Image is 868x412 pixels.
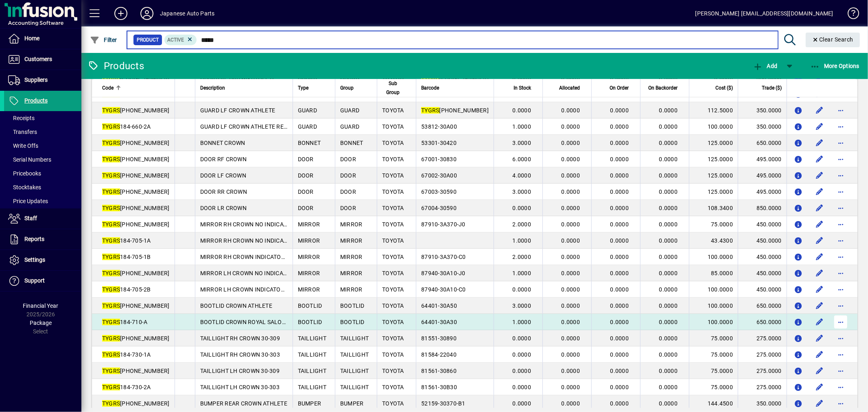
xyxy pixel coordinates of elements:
[738,265,787,281] td: 450.0000
[834,332,847,345] button: More options
[298,221,320,228] span: MIRROR
[102,270,120,276] em: TYGRS
[834,267,847,280] button: More options
[24,277,45,284] span: Support
[738,298,787,314] td: 650.0000
[421,286,466,293] span: 87940-30A10-C0
[340,319,365,325] span: BOOTLID
[597,83,636,92] div: On Order
[102,188,120,195] em: TYGRS
[812,36,854,43] span: Clear Search
[382,237,404,244] span: TOYOTA
[689,135,738,151] td: 125.0000
[659,270,678,276] span: 0.0000
[834,218,847,231] button: More options
[340,254,363,260] span: MIRROR
[4,229,81,250] a: Reports
[382,107,404,114] span: TOYOTA
[659,319,678,325] span: 0.0000
[834,153,847,166] button: More options
[610,140,629,146] span: 0.0000
[421,221,466,228] span: 87910-3A370-J0
[382,254,404,260] span: TOYOTA
[102,156,170,162] span: [PHONE_NUMBER]
[102,302,170,309] span: [PHONE_NUMBER]
[340,286,363,293] span: MIRROR
[813,169,826,182] button: Edit
[813,397,826,410] button: Edit
[813,348,826,361] button: Edit
[4,111,81,125] a: Receipts
[695,7,833,20] div: [PERSON_NAME] [EMAIL_ADDRESS][DOMAIN_NAME]
[689,298,738,314] td: 100.0000
[499,83,538,92] div: In Stock
[340,302,365,309] span: BOOTLID
[200,254,312,260] span: MIRROR RH CROWN INDICATOR 8+2 WIRE
[102,172,120,179] em: TYGRS
[298,83,330,92] div: Type
[645,83,685,92] div: On Backorder
[200,319,291,325] span: BOOTLID CROWN ROYAL SALOON
[421,335,457,342] span: 81551-30890
[810,63,860,69] span: More Options
[562,205,580,211] span: 0.0000
[834,283,847,296] button: More options
[200,302,272,309] span: BOOTLID CROWN ATHLETE
[659,172,678,179] span: 0.0000
[421,270,466,276] span: 87940-30A10-J0
[90,37,117,43] span: Filter
[382,79,411,97] div: Sub Group
[738,232,787,249] td: 450.0000
[689,151,738,167] td: 125.0000
[513,188,531,195] span: 3.0000
[200,83,288,92] div: Description
[421,123,457,130] span: 53812-30A00
[562,270,580,276] span: 0.0000
[562,302,580,309] span: 0.0000
[8,129,37,135] span: Transfers
[382,319,404,325] span: TOYOTA
[168,37,184,43] span: Active
[813,299,826,312] button: Edit
[689,281,738,298] td: 100.0000
[648,83,678,92] span: On Backorder
[200,270,314,276] span: MIRROR LH CROWN NO INDICATOR 8 WIRE
[88,33,119,47] button: Filter
[102,319,148,325] span: 184-710-A
[738,281,787,298] td: 450.0000
[813,332,826,345] button: Edit
[659,107,678,114] span: 0.0000
[8,198,48,204] span: Price Updates
[421,205,457,211] span: 67004-30590
[298,319,322,325] span: BOOTLID
[298,302,322,309] span: BOOTLID
[102,83,170,92] div: Code
[200,286,311,293] span: MIRROR LH CROWN INDICATOR 8+2 WIRE
[513,221,531,228] span: 2.0000
[421,107,439,114] em: TYGRS
[200,123,305,130] span: GUARD LF CROWN ATHLETE REPEATER
[610,107,629,114] span: 0.0000
[659,302,678,309] span: 0.0000
[340,205,356,211] span: DOOR
[834,185,847,198] button: More options
[382,172,404,179] span: TOYOTA
[87,59,144,72] div: Products
[382,123,404,130] span: TOYOTA
[108,6,134,21] button: Add
[548,83,587,92] div: Allocated
[806,33,860,47] button: Clear
[340,237,363,244] span: MIRROR
[160,7,214,20] div: Japanese Auto Parts
[738,118,787,135] td: 350.0000
[610,123,629,130] span: 0.0000
[4,125,81,139] a: Transfers
[513,319,531,325] span: 1.0000
[4,180,81,194] a: Stocktakes
[382,286,404,293] span: TOYOTA
[513,140,531,146] span: 3.0000
[610,302,629,309] span: 0.0000
[753,63,777,69] span: Add
[200,156,247,162] span: DOOR RF CROWN
[298,188,314,195] span: DOOR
